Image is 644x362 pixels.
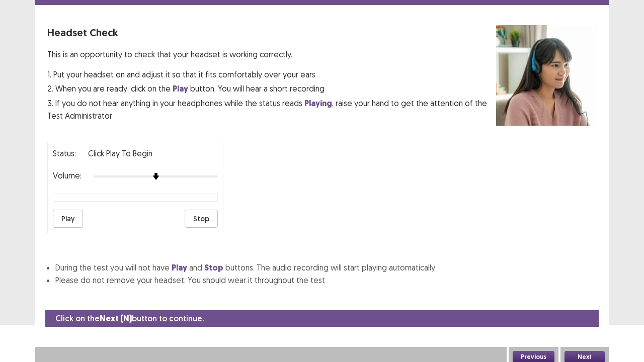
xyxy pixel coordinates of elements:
p: Click on the button to continue. [55,312,204,325]
p: This is an opportunity to check that your headset is working correctly. [47,48,496,60]
p: 3. If you do not hear anything in your headphones while the status reads , raise your hand to get... [47,97,496,122]
p: Volume: [53,169,82,182]
li: Please do not remove your headset. You should wear it throughout the test [55,274,597,286]
p: Click Play to Begin [88,147,152,159]
strong: Stop [204,262,223,273]
p: 1. Put your headset on and adjust it so that it fits comfortably over your ears [47,68,496,80]
strong: Play [172,262,187,273]
button: Play [53,210,83,228]
p: 2. When you are ready, click on the button. You will hear a short recording [47,82,496,95]
strong: Next (N) [100,313,132,324]
li: During the test you will not have and buttons. The audio recording will start playing automatically [55,261,597,274]
p: Headset Check [47,25,496,40]
strong: Play [173,83,188,94]
img: headset test [496,25,597,126]
img: arrow-thumb [152,173,159,180]
strong: Playing [304,98,332,109]
button: Stop [185,210,218,228]
p: Status: [53,147,76,159]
